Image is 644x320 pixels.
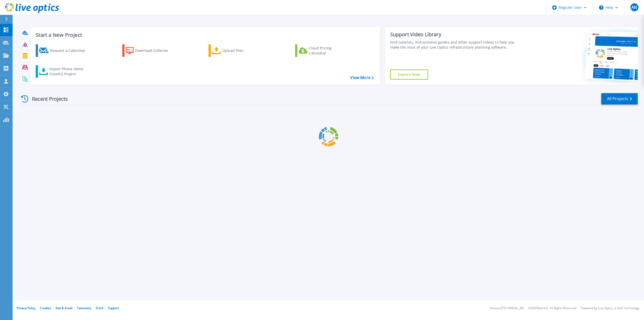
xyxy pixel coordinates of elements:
[490,307,524,310] li: Version: [TECHNICAL_ID]
[581,307,639,310] li: Powered by Live Optics, a Dell Technology
[631,5,637,9] span: AN
[209,44,265,57] a: Upload Files
[96,306,103,310] a: EULA
[49,66,89,77] div: Import Phone Home CloudIQ Project
[19,93,75,105] div: Recent Projects
[390,31,521,38] div: Support Video Library
[390,69,428,80] a: Explore Now!
[528,307,576,310] li: © 2025 Dell Inc. All Rights Reserved
[309,46,349,56] div: Cloud Pricing Calculator
[108,306,119,310] a: Support
[36,32,374,38] h3: Start a New Project
[77,306,91,310] a: Telemetry
[601,93,638,104] a: All Projects
[17,306,35,310] a: Privacy Policy
[40,306,51,310] a: Cookies
[390,40,521,50] div: Find tutorials, instructional guides and other support videos to help you make the most of your L...
[295,44,351,57] a: Cloud Pricing Calculator
[36,44,92,57] a: Request a Collection
[56,306,72,310] a: Ads & Email
[50,46,90,56] div: Request a Collection
[135,46,175,56] div: Download Collector
[350,75,374,80] a: View More
[222,46,263,56] div: Upload Files
[122,44,178,57] a: Download Collector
